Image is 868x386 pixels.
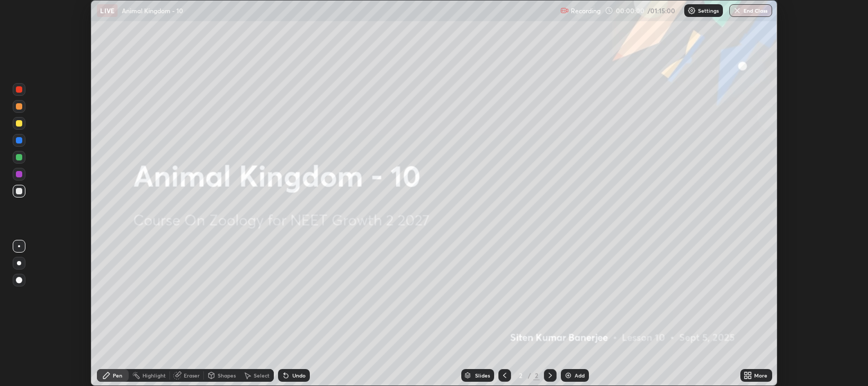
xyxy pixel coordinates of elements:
p: Settings [698,8,719,13]
div: 2 [533,371,540,380]
div: More [754,373,767,378]
div: Select [254,373,270,378]
p: Recording [571,7,601,15]
div: Add [575,373,585,378]
img: end-class-cross [733,6,741,15]
div: 2 [515,372,526,379]
div: Pen [113,373,122,378]
p: LIVE [100,6,114,15]
img: add-slide-button [564,371,572,380]
div: / [528,372,531,379]
div: Slides [475,373,490,378]
img: class-settings-icons [687,6,696,15]
button: End Class [729,4,772,17]
img: recording.375f2c34.svg [560,6,569,15]
div: Eraser [184,373,200,378]
p: Animal Kingdom - 10 [122,6,183,15]
div: Shapes [218,373,236,378]
div: Highlight [142,373,166,378]
div: Undo [292,373,306,378]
